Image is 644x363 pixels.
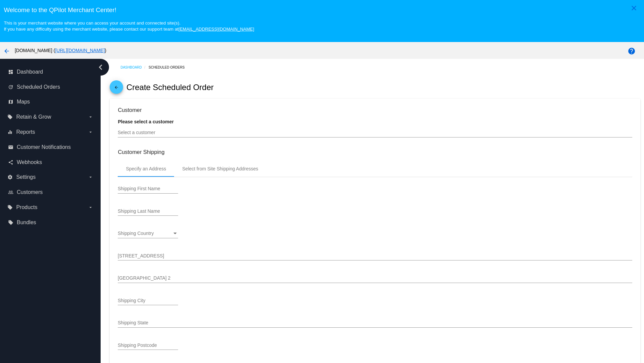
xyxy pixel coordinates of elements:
i: chevron_left [95,62,106,73]
span: Bundles [17,219,36,226]
a: email Customer Notifications [8,142,93,153]
a: people_outline Customers [8,187,93,198]
a: Scheduled Orders [149,62,191,73]
a: dashboard Dashboard [8,67,93,77]
span: Shipping Country [118,231,154,236]
input: Shipping State [118,320,632,326]
span: Retain & Grow [16,114,51,120]
i: email [8,145,13,150]
h3: Customer Shipping [118,149,632,155]
i: local_offer [7,205,13,210]
strong: Please select a customer [118,119,174,124]
a: share Webhooks [8,157,93,168]
a: [URL][DOMAIN_NAME] [55,48,105,53]
mat-icon: arrow_back [112,85,120,93]
i: local_offer [7,114,13,120]
span: Products [16,204,37,210]
span: Customer Notifications [17,144,71,150]
h3: Welcome to the QPilot Merchant Center! [4,6,640,14]
input: Shipping Postcode [118,343,178,348]
input: Shipping Street 1 [118,253,632,259]
mat-icon: help [628,47,636,55]
i: local_offer [8,220,13,225]
div: Specify an Address [126,166,166,171]
input: Shipping Last Name [118,209,178,214]
h2: Create Scheduled Order [126,83,214,92]
span: Webhooks [17,159,42,165]
span: Scheduled Orders [17,84,60,90]
input: Select a customer [118,130,632,135]
input: Shipping City [118,298,178,304]
span: Reports [16,129,35,135]
small: This is your merchant website where you can access your account and connected site(s). If you hav... [4,21,254,32]
span: [DOMAIN_NAME] ( ) [15,48,106,53]
i: update [8,84,13,90]
a: [EMAIL_ADDRESS][DOMAIN_NAME] [178,27,254,32]
i: dashboard [8,69,13,75]
a: local_offer Bundles [8,217,93,228]
a: update Scheduled Orders [8,82,93,92]
input: Shipping First Name [118,186,178,192]
div: Select from Site Shipping Addresses [182,166,258,171]
i: arrow_drop_down [88,205,93,210]
span: Maps [17,99,30,105]
i: map [8,99,13,105]
i: people_outline [8,190,13,195]
i: arrow_drop_down [88,174,93,180]
mat-icon: arrow_back [3,47,11,55]
i: settings [7,174,13,180]
mat-select: Shipping Country [118,231,178,236]
span: Settings [16,174,36,180]
i: equalizer [7,129,13,135]
span: Dashboard [17,69,43,75]
input: Shipping Street 2 [118,276,632,281]
mat-icon: close [630,4,638,12]
a: Dashboard [120,62,149,73]
a: map Maps [8,96,93,107]
i: arrow_drop_down [88,129,93,135]
i: arrow_drop_down [88,114,93,120]
i: share [8,160,13,165]
h3: Customer [118,107,632,113]
span: Customers [17,189,43,195]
